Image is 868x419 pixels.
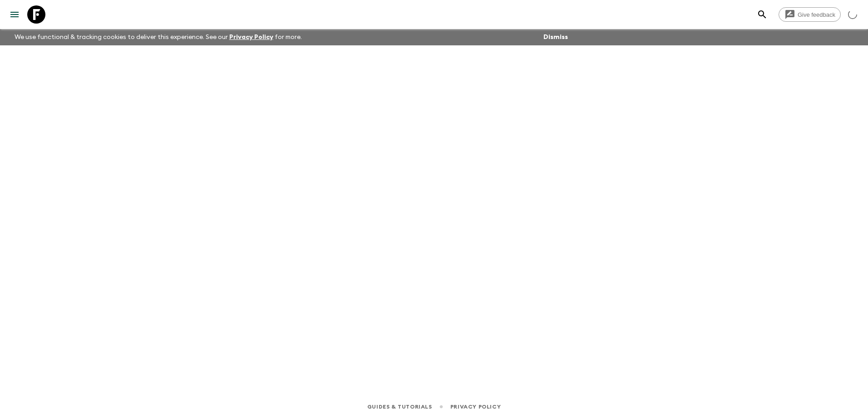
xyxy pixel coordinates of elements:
button: menu [5,5,24,24]
button: search adventures [753,5,771,24]
a: Privacy Policy [229,34,273,40]
span: Give feedback [793,11,840,18]
p: We use functional & tracking cookies to deliver this experience. See our for more. [11,29,306,45]
a: Give feedback [779,7,841,22]
a: Privacy Policy [450,402,501,412]
a: Guides & Tutorials [367,402,432,412]
button: Dismiss [541,31,570,44]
